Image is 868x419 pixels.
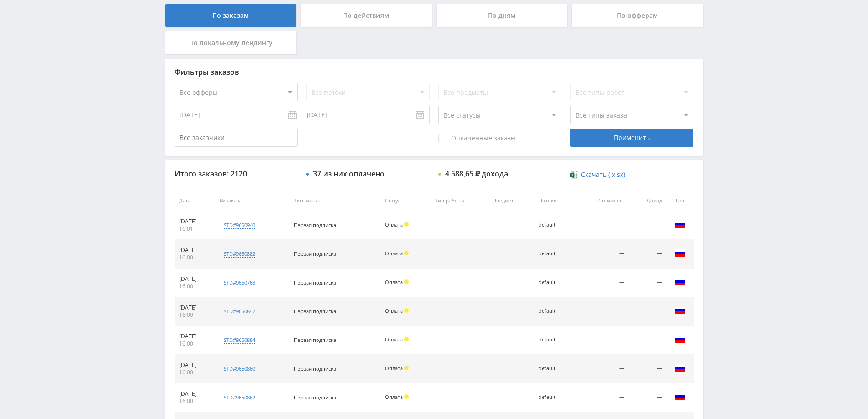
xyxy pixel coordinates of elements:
td: — [629,297,666,326]
th: Доход [629,191,666,211]
td: — [629,269,666,297]
td: — [575,383,629,412]
div: 16:00 [179,340,211,347]
th: № заказа [215,191,289,211]
div: Итого заказов: 2120 [175,170,298,178]
div: default [539,251,571,257]
div: default [539,308,571,314]
td: — [575,355,629,383]
div: std#9650884 [224,336,255,344]
th: Тип заказа [289,191,380,211]
th: Статус [380,191,431,211]
span: Первая подписка [294,336,336,343]
div: std#9650768 [224,279,255,286]
span: Холд [404,337,409,341]
span: Оплата [385,393,403,400]
div: std#9650882 [224,250,255,258]
img: rus.png [675,391,686,402]
div: [DATE] [179,247,211,254]
th: Стоимость [575,191,629,211]
td: — [575,297,629,326]
span: Холд [404,279,409,284]
span: Холд [404,308,409,313]
img: rus.png [675,276,686,287]
img: rus.png [675,362,686,373]
span: Первая подписка [294,365,336,372]
td: — [575,240,629,269]
div: std#9650940 [224,222,255,229]
img: rus.png [675,248,686,259]
div: std#9650862 [224,394,255,401]
div: По заказам [165,4,297,27]
div: std#9650860 [224,365,255,372]
td: — [575,211,629,240]
span: Холд [404,394,409,399]
a: Скачать (.xlsx) [570,170,625,179]
span: Оплата [385,250,403,257]
img: rus.png [675,305,686,316]
div: Фильтры заказов [175,68,694,76]
div: По офферам [572,4,703,27]
span: Оплата [385,365,403,372]
span: Первая подписка [294,222,336,228]
td: — [575,326,629,355]
div: 16:00 [179,369,211,376]
td: — [575,269,629,297]
div: [DATE] [179,304,211,311]
img: xlsx [570,170,578,179]
span: Холд [404,366,409,370]
td: — [629,383,666,412]
span: Холд [404,251,409,255]
div: 16:00 [179,283,211,290]
th: Гео [667,191,694,211]
div: 16:01 [179,225,211,233]
div: По дням [437,4,568,27]
th: Дата [175,191,216,211]
div: 16:00 [179,398,211,405]
td: — [629,326,666,355]
div: 16:00 [179,311,211,319]
div: По действиям [301,4,432,27]
th: Предмет [488,191,534,211]
span: Холд [404,222,409,227]
div: [DATE] [179,333,211,340]
span: Оплата [385,221,403,228]
span: Первая подписка [294,279,336,286]
span: Первая подписка [294,308,336,315]
td: — [629,211,666,240]
div: Применить [570,129,693,147]
div: 4 588,65 ₽ дохода [445,170,508,178]
img: rus.png [675,334,686,345]
div: default [539,337,571,343]
span: Оплата [385,279,403,285]
img: rus.png [675,219,686,230]
th: Тип работы [431,191,488,211]
div: default [539,279,571,285]
div: [DATE] [179,218,211,225]
div: default [539,394,571,400]
input: Все заказчики [175,129,298,147]
td: — [629,240,666,269]
div: default [539,366,571,372]
th: Потоки [534,191,575,211]
div: 37 из них оплачено [313,170,385,178]
div: default [539,222,571,228]
div: std#9650842 [224,308,255,315]
div: По локальному лендингу [165,31,297,54]
span: Оплата [385,336,403,343]
div: 16:00 [179,254,211,261]
div: [DATE] [179,275,211,283]
span: Оплата [385,307,403,314]
div: [DATE] [179,390,211,398]
span: Скачать (.xlsx) [581,171,625,178]
td: — [629,355,666,383]
div: [DATE] [179,362,211,369]
span: Первая подписка [294,250,336,257]
span: Оплаченные заказы [438,134,516,143]
span: Первая подписка [294,394,336,401]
